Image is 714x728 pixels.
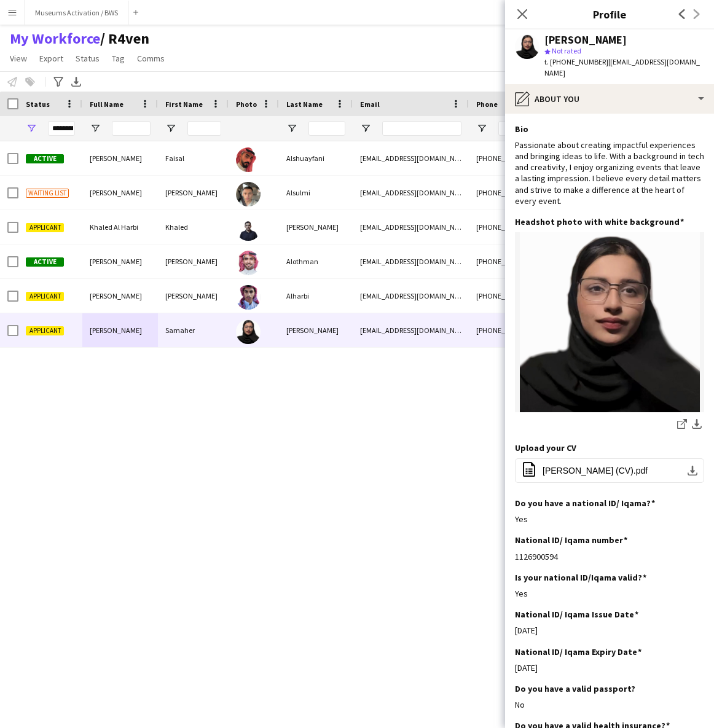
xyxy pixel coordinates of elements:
a: Export [34,50,68,66]
div: [PERSON_NAME] [544,34,627,45]
div: 1126900594 [515,551,704,562]
div: [PHONE_NUMBER] [469,210,556,244]
input: Email Filter Input [382,121,461,136]
span: Photo [236,100,257,109]
span: Export [39,53,63,64]
h3: National ID/ Iqama Expiry Date [515,646,641,657]
h3: Headshot photo with white background [515,216,684,227]
span: [PERSON_NAME] [90,257,142,266]
div: [EMAIL_ADDRESS][DOMAIN_NAME] [353,176,469,209]
div: [EMAIL_ADDRESS][DOMAIN_NAME] [353,245,469,278]
span: [PERSON_NAME] [90,188,142,197]
button: Museums Activation / BWS [25,1,128,25]
div: Faisal [158,141,229,175]
img: 52B31E0D-2952-437D-A5CD-AEAF6F391588.jpeg [515,232,704,412]
div: Alsulmi [279,176,353,209]
div: Alharbi [279,279,353,313]
span: Phone [476,100,498,109]
button: Open Filter Menu [165,123,176,134]
a: Status [71,50,104,66]
div: Alshuayfani [279,141,353,175]
h3: Profile [505,6,714,22]
span: R4ven [100,29,149,48]
span: Not rated [552,46,581,55]
app-action-btn: Advanced filters [51,74,66,89]
a: Tag [107,50,130,66]
button: Open Filter Menu [360,123,371,134]
button: Open Filter Menu [286,123,297,134]
h3: Bio [515,123,528,135]
img: Mohammed Alothman [236,251,261,275]
input: Phone Filter Input [498,121,549,136]
span: View [10,53,27,64]
div: [PHONE_NUMBER] [469,245,556,278]
h3: Upload your CV [515,442,576,453]
button: Open Filter Menu [26,123,37,134]
app-action-btn: Export XLSX [69,74,84,89]
div: [PHONE_NUMBER] [469,176,556,209]
img: Faisal Alshuayfani [236,147,261,172]
img: Hassan Alsulmi [236,182,261,206]
div: [DATE] [515,625,704,636]
span: Email [360,100,380,109]
span: Applicant [26,326,64,335]
div: [DATE] [515,662,704,673]
span: First Name [165,100,203,109]
button: Open Filter Menu [476,123,487,134]
div: Khaled [158,210,229,244]
span: | [EMAIL_ADDRESS][DOMAIN_NAME] [544,57,700,77]
img: Salman Alharbi [236,285,261,310]
input: First Name Filter Input [187,121,221,136]
div: Passionate about creating impactful experiences and bringing ideas to life. With a background in ... [515,139,704,206]
div: [PERSON_NAME] [279,210,353,244]
span: Khaled Al Harbi [90,222,138,232]
input: Full Name Filter Input [112,121,151,136]
span: [PERSON_NAME] [90,326,142,335]
input: Last Name Filter Input [308,121,345,136]
span: Applicant [26,223,64,232]
span: Full Name [90,100,124,109]
div: [PERSON_NAME] [158,245,229,278]
div: [PHONE_NUMBER] [469,313,556,347]
div: [EMAIL_ADDRESS][DOMAIN_NAME] [353,313,469,347]
span: Comms [137,53,165,64]
button: Open Filter Menu [90,123,101,134]
a: Comms [132,50,170,66]
div: [PERSON_NAME] [158,279,229,313]
div: [EMAIL_ADDRESS][DOMAIN_NAME] [353,279,469,313]
button: [PERSON_NAME] (CV).pdf [515,458,704,483]
span: [PERSON_NAME] [90,291,142,300]
span: Waiting list [26,189,69,198]
img: Khaled Al Harbi [236,216,261,241]
div: [PHONE_NUMBER] [469,279,556,313]
div: [PERSON_NAME] [158,176,229,209]
h3: National ID/ Iqama number [515,534,627,546]
div: Yes [515,514,704,525]
span: [PERSON_NAME] [90,154,142,163]
span: Tag [112,53,125,64]
span: Status [76,53,100,64]
div: Samaher [158,313,229,347]
div: [PHONE_NUMBER] [469,141,556,175]
h3: Do you have a valid passport? [515,683,635,694]
div: Alothman [279,245,353,278]
div: About you [505,84,714,114]
span: Applicant [26,292,64,301]
div: [EMAIL_ADDRESS][DOMAIN_NAME] [353,141,469,175]
span: Active [26,154,64,163]
div: [EMAIL_ADDRESS][DOMAIN_NAME] [353,210,469,244]
a: View [5,50,32,66]
h3: National ID/ Iqama Issue Date [515,609,638,620]
span: t. [PHONE_NUMBER] [544,57,608,66]
span: Last Name [286,100,323,109]
div: [PERSON_NAME] [279,313,353,347]
div: Yes [515,588,704,599]
span: [PERSON_NAME] (CV).pdf [543,466,648,476]
div: No [515,699,704,710]
img: Samaher Majdi [236,319,261,344]
h3: Is your national ID/Iqama valid? [515,572,646,583]
h3: Do you have a national ID/ Iqama? [515,498,655,509]
span: Status [26,100,50,109]
a: My Workforce [10,29,100,48]
span: Active [26,257,64,267]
